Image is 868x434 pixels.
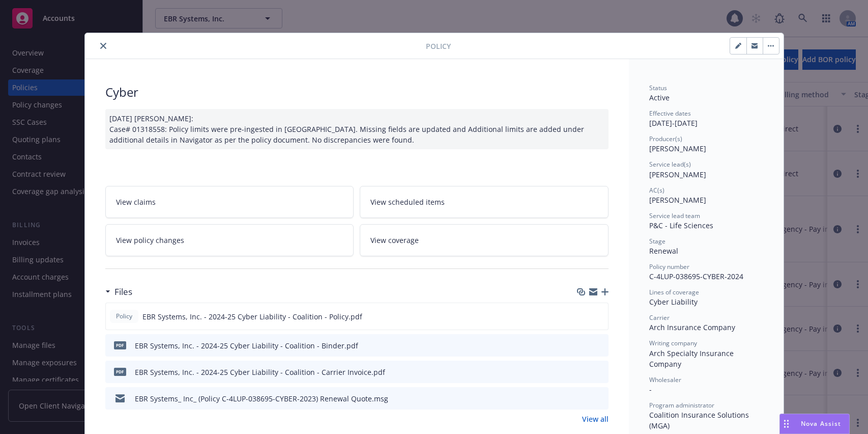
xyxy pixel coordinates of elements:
span: Writing company [649,339,697,347]
button: download file [579,340,587,351]
span: [PERSON_NAME] [649,195,706,205]
span: pdf [114,341,126,349]
div: Files [105,285,132,299]
a: View policy changes [105,224,354,256]
span: [PERSON_NAME] [649,170,706,179]
button: preview file [595,340,604,351]
button: Nova Assist [779,414,850,434]
div: Drag to move [780,414,793,433]
span: View scheduled items [370,197,445,207]
span: AC(s) [649,186,664,195]
span: Arch Insurance Company [649,322,735,332]
span: Policy [114,312,134,321]
span: Status [649,84,667,92]
h3: Files [114,285,132,299]
span: C-4LUP-038695-CYBER-2024 [649,272,743,281]
a: View claims [105,186,354,218]
span: Active [649,93,670,102]
span: Policy number [649,262,689,271]
span: Policy [426,41,451,51]
span: Program administrator [649,401,714,410]
span: Service lead(s) [649,160,691,169]
a: View scheduled items [360,186,609,218]
span: View claims [116,197,156,207]
span: [PERSON_NAME] [649,144,706,153]
div: EBR Systems, Inc. - 2024-25 Cyber Liability - Coalition - Carrier Invoice.pdf [135,367,385,377]
div: EBR Systems, Inc. - 2024-25 Cyber Liability - Coalition - Binder.pdf [135,340,358,351]
span: - [649,385,652,394]
button: close [97,40,109,52]
span: Producer(s) [649,134,682,143]
div: EBR Systems_ Inc_ (Policy C-4LUP-038695-CYBER-2023) Renewal Quote.msg [135,393,388,404]
span: Coalition Insurance Solutions (MGA) [649,410,751,430]
span: EBR Systems, Inc. - 2024-25 Cyber Liability - Coalition - Policy.pdf [142,311,362,322]
span: pdf [114,368,126,375]
span: Nova Assist [801,419,841,428]
button: download file [579,393,587,404]
span: Lines of coverage [649,288,699,296]
span: View coverage [370,235,419,246]
span: Cyber Liability [649,297,698,307]
span: View policy changes [116,235,184,246]
span: Stage [649,237,666,246]
span: Arch Specialty Insurance Company [649,348,736,369]
button: download file [579,367,587,377]
div: [DATE] - [DATE] [649,109,763,128]
span: Wholesaler [649,375,681,384]
a: View coverage [360,224,609,256]
button: preview file [595,367,604,377]
button: preview file [595,393,604,404]
span: Renewal [649,246,678,256]
div: Cyber [105,84,609,101]
span: Service lead team [649,211,700,220]
span: P&C - Life Sciences [649,221,713,230]
span: Effective dates [649,109,691,118]
button: download file [578,311,587,322]
button: preview file [595,311,604,322]
div: [DATE] [PERSON_NAME]: Case# 01318558: Policy limits were pre-ingested in [GEOGRAPHIC_DATA]. Missi... [105,109,609,149]
span: Carrier [649,313,670,322]
a: View all [582,414,609,424]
